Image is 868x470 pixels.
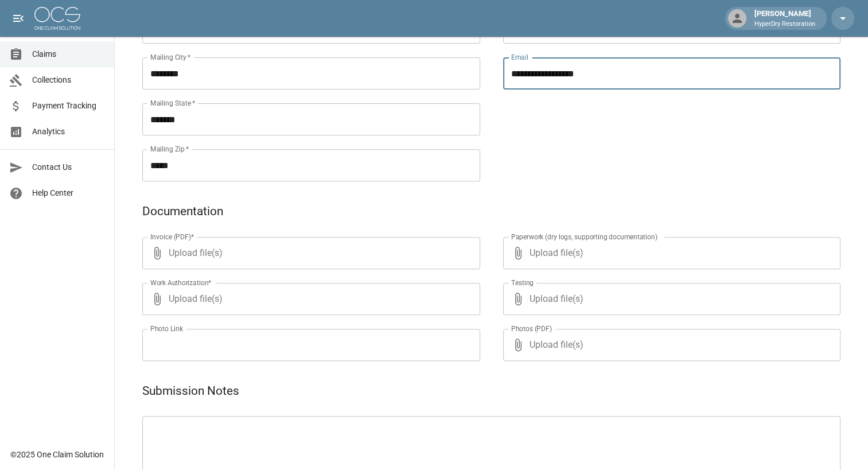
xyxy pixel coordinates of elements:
[511,52,528,62] label: Email
[530,329,810,361] span: Upload file(s)
[7,7,30,30] button: open drawer
[511,278,534,288] label: Testing
[169,237,449,269] span: Upload file(s)
[32,187,105,199] span: Help Center
[34,7,80,30] img: ocs-logo-white-transparent.png
[511,232,657,242] label: Paperwork (dry logs, supporting documentation)
[511,324,552,333] label: Photos (PDF)
[150,98,195,108] label: Mailing State
[754,20,815,29] p: HyperDry Restoration
[530,237,810,269] span: Upload file(s)
[10,449,104,460] div: © 2025 One Claim Solution
[150,52,191,62] label: Mailing City
[32,161,105,173] span: Contact Us
[150,144,189,154] label: Mailing Zip
[32,100,105,112] span: Payment Tracking
[169,283,449,315] span: Upload file(s)
[32,74,105,86] span: Collections
[32,126,105,138] span: Analytics
[32,48,105,60] span: Claims
[530,283,810,315] span: Upload file(s)
[750,8,820,29] div: [PERSON_NAME]
[150,278,212,288] label: Work Authorization*
[150,324,183,333] label: Photo Link
[150,232,194,242] label: Invoice (PDF)*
